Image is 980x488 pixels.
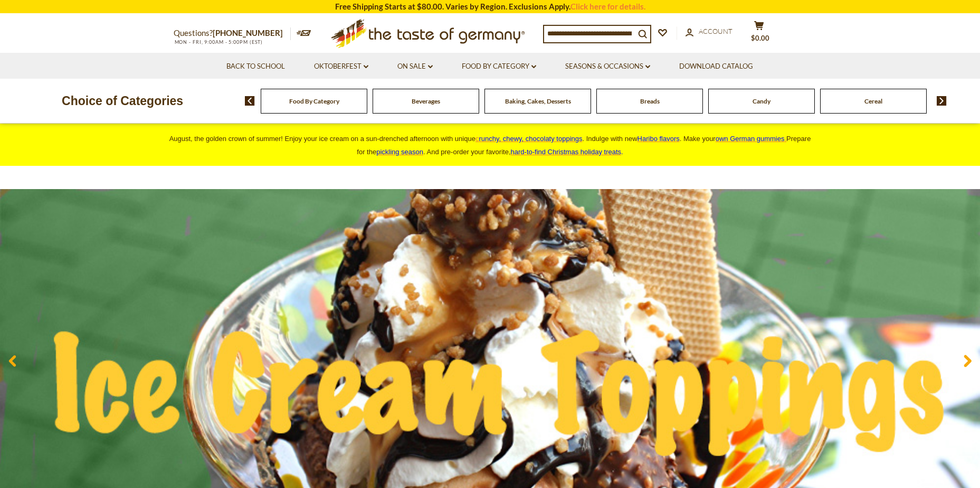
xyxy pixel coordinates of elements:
[479,135,582,143] span: runchy, chewy, chocolaty toppings
[245,96,255,106] img: previous arrow
[174,39,263,45] span: MON - FRI, 9:00AM - 5:00PM (EST)
[213,28,283,37] a: [PHONE_NUMBER]
[679,61,753,72] a: Download Catalog
[937,96,947,106] img: next arrow
[174,26,291,40] p: Questions?
[753,97,770,105] a: Candy
[397,61,433,72] a: On Sale
[565,61,650,72] a: Seasons & Occasions
[699,27,732,35] span: Account
[570,2,645,11] a: Click here for details.
[716,135,786,143] a: own German gummies.
[412,97,440,105] a: Beverages
[751,34,769,42] span: $0.00
[744,21,775,47] button: $0.00
[462,61,536,72] a: Food By Category
[314,61,368,72] a: Oktoberfest
[511,148,622,156] a: hard-to-find Christmas holiday treats
[638,135,680,143] a: Haribo flavors
[864,97,882,105] a: Cereal
[169,135,811,156] span: August, the golden crown of summer! Enjoy your ice cream on a sun-drenched afternoon with unique ...
[376,148,423,156] a: pickling season
[686,26,732,37] a: Account
[640,97,660,105] a: Breads
[716,135,785,143] span: own German gummies
[226,61,285,72] a: Back to School
[511,148,623,156] span: .
[289,97,339,105] a: Food By Category
[505,97,571,105] a: Baking, Cakes, Desserts
[475,135,583,143] a: crunchy, chewy, chocolaty toppings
